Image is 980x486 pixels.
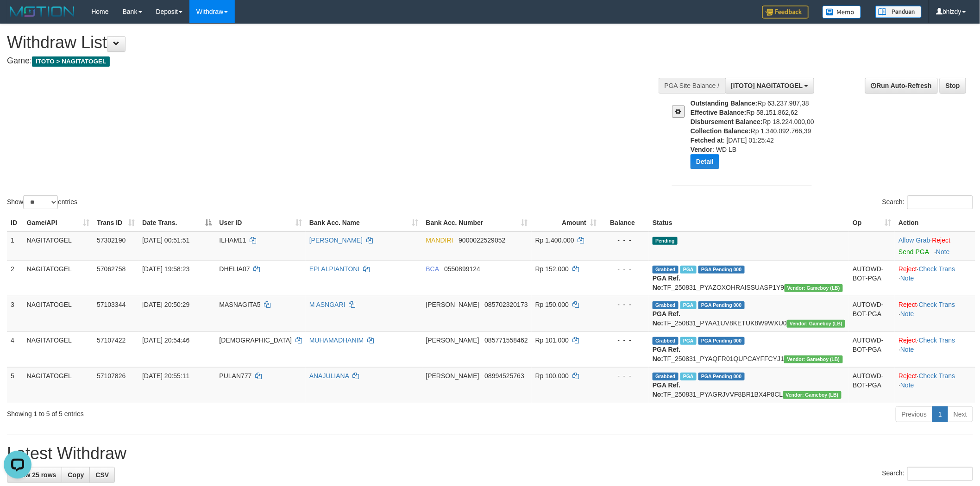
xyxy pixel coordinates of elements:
[7,56,644,66] h4: Game:
[919,301,955,308] a: Check Trans
[895,296,975,331] td: · ·
[68,471,84,479] span: Copy
[142,301,189,308] span: [DATE] 20:50:29
[309,301,346,308] a: M ASNGARI
[940,78,966,93] a: Stop
[680,266,697,274] span: Marked by bhlcs1
[97,301,126,308] span: 57103344
[604,336,645,345] div: - - -
[898,372,917,380] a: Reject
[426,237,453,244] span: MANDIRI
[898,237,930,244] a: Allow Grab
[535,301,569,308] span: Rp 150.000
[309,265,360,273] a: EPI ALPIANTONI
[426,336,479,344] span: [PERSON_NAME]
[875,6,922,18] img: panduan.png
[219,237,246,244] span: ILHAM11
[649,331,849,367] td: TF_250831_PYAQFR01QUPCAYFFCYJ1
[653,266,678,274] span: Grabbed
[62,467,90,483] a: Copy
[680,373,697,380] span: Marked by bhlcs1
[97,237,126,244] span: 57302190
[142,237,189,244] span: [DATE] 00:51:51
[691,99,819,176] div: Rp 63.237.987,38 Rp 58.151.862,62 Rp 18.224.000,00 Rp 1.340.092.766,39 : [DATE] 01:25:42 : WD LB
[898,237,932,244] span: ·
[219,265,250,273] span: DHELIA07
[532,214,600,231] th: Amount: activate to sort column ascending
[948,406,973,422] a: Next
[23,231,93,261] td: NAGITATOGEL
[426,301,479,308] span: [PERSON_NAME]
[731,82,803,89] span: [ITOTO] NAGITATOGEL
[653,274,680,291] b: PGA Ref. No:
[7,367,23,403] td: 5
[919,372,955,380] a: Check Trans
[23,331,93,367] td: NAGITATOGEL
[138,214,215,231] th: Date Trans.: activate to sort column descending
[23,214,93,231] th: Game/API: activate to sort column ascending
[895,260,975,296] td: · ·
[23,367,93,403] td: NAGITATOGEL
[823,6,861,19] img: Button%20Memo.svg
[849,260,895,296] td: AUTOWD-BOT-PGA
[849,331,895,367] td: AUTOWD-BOT-PGA
[604,264,645,274] div: - - -
[932,406,948,422] a: 1
[691,146,712,153] b: Vendor
[649,367,849,403] td: TF_250831_PYAGRJVVF8BR1BX4P8CL
[898,301,917,308] a: Reject
[895,231,975,261] td: ·
[219,301,260,308] span: MASNAGITA5
[7,405,402,418] div: Showing 1 to 5 of 5 entries
[691,100,758,107] b: Outstanding Balance:
[535,237,574,244] span: Rp 1.400.000
[142,265,189,273] span: [DATE] 19:58:23
[7,331,23,367] td: 4
[787,320,845,328] span: Vendor URL: https://dashboard.q2checkout.com/secure
[97,336,126,344] span: 57107422
[535,265,569,273] span: Rp 152.000
[7,5,77,19] img: MOTION_logo.png
[882,467,973,481] label: Search:
[309,336,364,344] a: MUHAMADHANIM
[649,260,849,296] td: TF_250831_PYAZOXOHRAISSUASP1Y9
[653,301,678,309] span: Grabbed
[7,195,77,209] label: Show entries
[900,381,914,389] a: Note
[895,367,975,403] td: · ·
[895,331,975,367] td: · ·
[653,373,678,380] span: Grabbed
[865,78,938,93] a: Run Auto-Refresh
[691,118,763,125] b: Disbursement Balance:
[459,237,505,244] span: Copy 9000022529052 to clipboard
[309,237,363,244] a: [PERSON_NAME]
[691,127,751,135] b: Collection Balance:
[907,467,973,481] input: Search:
[23,195,58,209] select: Showentries
[698,373,745,380] span: PGA Pending
[900,346,914,353] a: Note
[422,214,532,231] th: Bank Acc. Number: activate to sort column ascending
[484,372,524,380] span: Copy 08994525763 to clipboard
[936,248,950,255] a: Note
[698,301,745,309] span: PGA Pending
[932,237,951,244] a: Reject
[7,231,23,261] td: 1
[785,284,843,292] span: Vendor URL: https://dashboard.q2checkout.com/secure
[898,336,917,344] a: Reject
[649,214,849,231] th: Status
[142,372,189,380] span: [DATE] 20:55:11
[691,137,723,144] b: Fetched at
[309,372,349,380] a: ANAJULIANA
[89,467,115,483] a: CSV
[895,214,975,231] th: Action
[680,301,697,309] span: Marked by bhlzdy
[215,214,305,231] th: User ID: activate to sort column ascending
[698,266,745,274] span: PGA Pending
[7,214,23,231] th: ID
[649,296,849,331] td: TF_250831_PYAA1UV8KETUK8W9WXU0
[32,56,110,67] span: ITOTO > NAGITATOGEL
[306,214,422,231] th: Bank Acc. Name: activate to sort column ascending
[896,406,933,422] a: Previous
[604,371,645,380] div: - - -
